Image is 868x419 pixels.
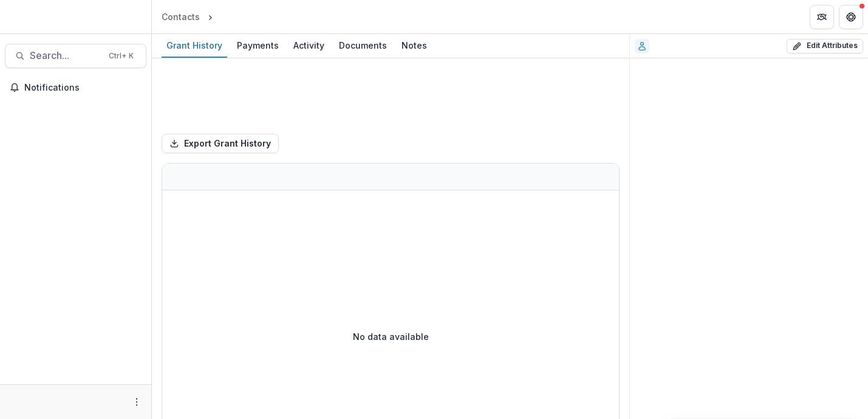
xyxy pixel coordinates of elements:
a: Contacts [157,8,205,26]
button: Get Help [839,5,863,29]
button: Notifications [5,78,146,97]
button: Export Grant History [162,134,279,153]
button: Search... [5,44,146,68]
button: Partners [810,5,834,29]
div: Grant History [162,36,227,54]
div: Payments [232,36,284,54]
div: Contacts [162,10,200,23]
div: Activity [289,36,329,54]
a: Payments [232,34,284,58]
div: Ctrl + K [106,49,136,63]
div: Notes [397,36,432,54]
div: Documents [334,36,392,54]
a: Notes [397,34,432,58]
a: Activity [289,34,329,58]
button: Edit Attributes [787,39,863,54]
span: Search... [30,50,101,61]
nav: breadcrumb [157,8,267,26]
p: No data available [353,330,429,343]
a: Documents [334,34,392,58]
button: More [129,395,144,409]
a: Grant History [162,34,227,58]
span: Notifications [24,83,142,93]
